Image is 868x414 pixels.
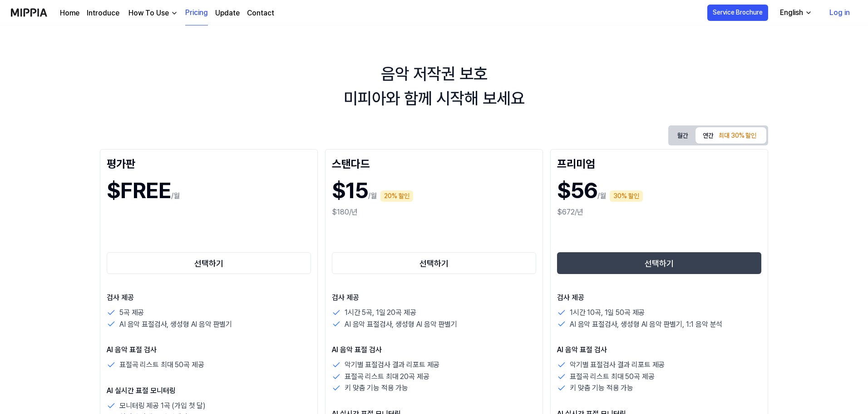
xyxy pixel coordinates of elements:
a: Home [60,8,79,19]
div: $672/년 [557,207,761,218]
p: 모니터링 제공 1곡 (가입 첫 달) [119,400,206,412]
button: How To Use [127,8,178,19]
p: AI 음악 표절 검사 [107,344,311,355]
p: 검사 제공 [107,292,311,303]
button: Service Brochure [707,5,768,21]
p: 검사 제공 [557,292,761,303]
div: English [778,7,805,18]
div: 스탠다드 [332,156,536,170]
div: 30% 할인 [610,190,643,202]
p: AI 음악 표절검사, 생성형 AI 음악 판별기 [345,319,457,330]
div: 20% 할인 [380,190,413,202]
a: 선택하기 [332,250,536,276]
p: 1시간 10곡, 1일 50곡 제공 [570,307,645,319]
p: AI 실시간 표절 모니터링 [107,385,311,396]
button: 연간 [695,127,766,144]
a: 선택하기 [107,250,311,276]
img: down [171,10,178,17]
p: 표절곡 리스트 최대 50곡 제공 [119,359,204,371]
p: 검사 제공 [332,292,536,303]
div: $180/년 [332,207,536,218]
a: 선택하기 [557,250,761,276]
div: 최대 30% 할인 [716,129,759,143]
h1: $15 [332,174,368,207]
button: 월간 [670,127,695,144]
p: 표절곡 리스트 최대 20곡 제공 [345,371,429,383]
p: 키 맞춤 기능 적용 가능 [345,382,408,394]
button: English [773,4,818,22]
div: 프리미엄 [557,156,761,170]
p: 악기별 표절검사 결과 리포트 제공 [570,359,665,371]
p: 악기별 표절검사 결과 리포트 제공 [345,359,439,371]
button: 선택하기 [332,252,536,274]
h1: $FREE [107,174,171,207]
a: Introduce [87,8,119,19]
div: 평가판 [107,156,311,170]
p: 표절곡 리스트 최대 50곡 제공 [570,371,654,383]
p: 키 맞춤 기능 적용 가능 [570,382,633,394]
p: 5곡 제공 [119,307,144,319]
p: /월 [368,190,377,201]
p: 1시간 5곡, 1일 20곡 제공 [345,307,416,319]
button: 선택하기 [557,252,761,274]
a: Contact [247,8,274,19]
a: Pricing [185,0,208,25]
p: /월 [597,190,606,201]
button: 선택하기 [107,252,311,274]
p: AI 음악 표절 검사 [557,344,761,355]
p: AI 음악 표절검사, 생성형 AI 음악 판별기 [119,319,232,330]
h1: $56 [557,174,597,207]
p: AI 음악 표절검사, 생성형 AI 음악 판별기, 1:1 음악 분석 [570,319,722,330]
div: How To Use [127,8,171,19]
a: Update [215,8,240,19]
p: AI 음악 표절 검사 [332,344,536,355]
p: /월 [171,190,180,201]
